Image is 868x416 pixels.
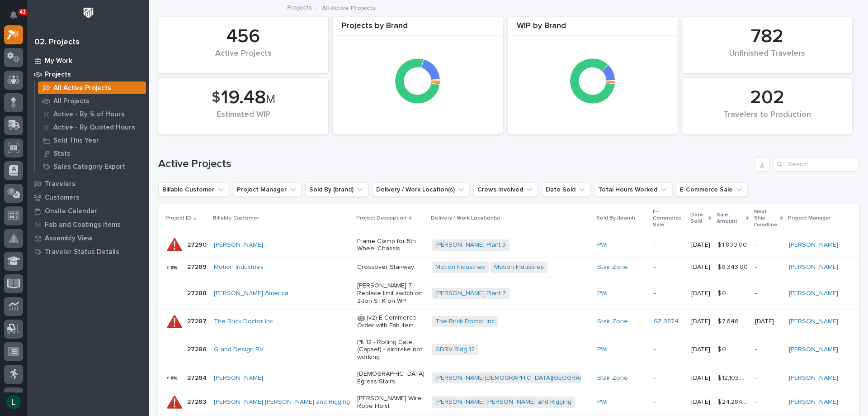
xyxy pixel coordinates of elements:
p: Sale Amount [717,210,744,227]
a: [PERSON_NAME] [214,374,263,382]
p: Frame Clamp for 5th Wheel Chassis [357,238,425,253]
p: All Active Projects [53,84,111,92]
span: M [266,94,275,105]
a: [PERSON_NAME] [789,318,838,325]
p: [DATE] [691,263,710,271]
div: WIP by Brand [508,21,678,36]
img: Workspace Logo [80,5,97,21]
a: SZ 3874 [654,318,679,325]
p: 🤖 (v2) E-Commerce Order with Fab Item [357,314,425,330]
a: PWI [597,241,608,249]
p: 27289 [187,262,208,271]
div: 02. Projects [34,38,80,48]
p: Customers [45,194,80,202]
a: GDRV Bldg 12 [435,346,475,354]
p: [DATE] [691,241,710,249]
p: - [755,241,782,249]
p: - [654,346,684,354]
a: Stair Zone [597,318,628,325]
p: - [755,374,782,382]
a: Motion Industries [494,263,544,271]
button: Total Hours Worked [594,182,672,197]
div: 202 [698,86,837,109]
p: $ 12,103.00 [717,373,750,382]
a: [PERSON_NAME][DEMOGRAPHIC_DATA][GEOGRAPHIC_DATA] [435,374,614,382]
div: Travelers to Production [698,110,837,129]
p: $ 7,646.00 [717,316,750,325]
p: - [755,290,782,297]
a: Motion Industries [214,263,264,271]
p: Plt 12 - Rolling Gate (Capset) - airbrake not working [357,339,425,361]
p: Next Ship Deadline [754,207,778,230]
a: Grand Design RV [214,346,264,354]
a: Active - By % of Hours [35,108,149,120]
div: Projects by Brand [333,21,503,36]
a: Sales Category Export [35,160,149,173]
a: [PERSON_NAME] [PERSON_NAME] and Rigging [214,398,350,406]
button: Date Sold [542,182,590,197]
p: $ 24,284.00 [717,397,750,406]
a: Projects [27,67,149,81]
p: 41 [20,9,26,15]
div: 456 [174,25,313,48]
button: Project Manager [233,182,302,197]
a: Sold This Year [35,134,149,147]
p: Crossover Stairway [357,263,425,271]
a: Stair Zone [597,374,628,382]
button: Sold By (brand) [305,182,368,197]
h1: Active Projects [158,158,751,171]
p: [DATE] [691,374,710,382]
p: Sold By (brand) [596,213,635,223]
p: All Projects [53,97,90,105]
button: Delivery / Work Location(s) [372,182,470,197]
span: $ [212,89,220,106]
div: Search [773,157,859,172]
a: [PERSON_NAME] Plant 3 [435,241,506,249]
a: PWI [597,398,608,406]
p: - [755,346,782,354]
p: 27284 [187,373,208,382]
span: 19.48 [221,88,266,107]
p: Date Sold [690,210,706,227]
p: Billable Customer [213,213,259,223]
p: Project ID [165,213,191,223]
a: PWI [597,346,608,354]
div: 782 [698,25,837,48]
p: Sales Category Export [53,163,125,171]
p: 27283 [187,397,208,406]
a: Assembly View [27,231,149,245]
p: E-Commerce Sale [653,207,685,230]
a: [PERSON_NAME] America [214,290,288,297]
a: Stats [35,147,149,160]
p: Traveler Status Details [45,248,119,256]
p: 27288 [187,288,208,297]
p: Active - By % of Hours [53,110,125,119]
p: [DATE] [755,318,782,325]
p: - [654,290,684,297]
p: Onsite Calendar [45,207,97,215]
p: All Active Projects [322,2,376,12]
p: 27286 [187,344,208,354]
p: - [654,398,684,406]
a: The Brick Doctor Inc [214,318,273,325]
p: - [755,263,782,271]
a: [PERSON_NAME] [789,346,838,354]
a: [PERSON_NAME] [789,290,838,297]
p: [DATE] [691,290,710,297]
div: Active Projects [174,49,313,68]
p: Active - By Quoted Hours [53,124,135,132]
p: Project Description [356,213,406,223]
a: Customers [27,191,149,204]
p: My Work [45,57,72,65]
p: $ 0 [717,288,728,297]
a: PWI [597,290,608,297]
p: 27287 [187,316,208,325]
a: Projects [287,2,312,12]
p: Projects [45,71,71,79]
p: $ 1,800.00 [717,239,749,249]
a: Motion Industries [435,263,485,271]
p: Sold This Year [53,137,99,145]
p: - [654,263,684,271]
a: Travelers [27,177,149,191]
a: [PERSON_NAME] [214,241,263,249]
